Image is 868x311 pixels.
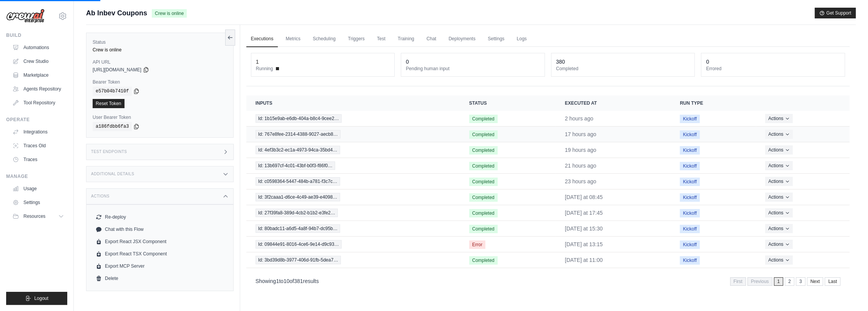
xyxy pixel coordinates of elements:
[825,277,840,286] a: Last
[565,147,596,153] time: September 22, 2025 at 15:30 GMT-3
[730,277,746,286] span: First
[512,31,531,47] a: Logs
[246,31,278,47] a: Executions
[246,271,850,291] nav: Pagination
[765,145,792,155] button: Actions for execution
[93,114,227,120] label: User Bearer Token
[680,130,700,139] span: Kickoff
[9,83,67,95] a: Agents Repository
[91,150,127,154] h3: Test Endpoints
[6,117,67,123] div: Operate
[256,256,451,264] a: View execution details for Id
[308,31,340,47] a: Scheduling
[9,153,67,166] a: Traces
[93,260,227,272] a: Export MCP Server
[6,32,67,38] div: Build
[256,240,451,248] a: View execution details for Id
[93,59,227,65] label: API URL
[680,162,700,170] span: Kickoff
[815,8,856,18] button: Get Support
[469,130,498,139] span: Completed
[6,9,45,23] img: Logo
[152,9,187,18] span: Crew is online
[765,161,792,170] button: Actions for execution
[680,115,700,123] span: Kickoff
[256,130,451,138] a: View execution details for Id
[256,58,259,66] div: 1
[93,248,227,260] a: Export React TSX Component
[256,177,451,186] a: View execution details for Id
[807,277,823,286] a: Next
[796,277,805,286] a: 3
[281,31,305,47] a: Metrics
[294,278,303,284] span: 381
[730,277,840,286] nav: Pagination
[256,277,319,285] p: Showing to of results
[680,193,700,202] span: Kickoff
[680,178,700,186] span: Kickoff
[6,173,67,179] div: Manage
[469,225,498,233] span: Completed
[483,31,509,47] a: Settings
[256,146,451,154] a: View execution details for Id
[23,213,45,219] span: Resources
[765,114,792,123] button: Actions for execution
[565,178,596,184] time: September 22, 2025 at 11:00 GMT-3
[9,210,67,222] button: Resources
[276,278,279,284] span: 1
[34,295,48,301] span: Logout
[256,114,342,123] span: Id: 1b15e9ab-e6db-404a-b8c4-9cee2…
[565,241,603,247] time: September 21, 2025 at 13:15 GMT-3
[284,278,290,284] span: 10
[565,194,603,200] time: September 22, 2025 at 08:45 GMT-3
[680,209,700,217] span: Kickoff
[9,97,67,109] a: Tool Repository
[469,209,498,217] span: Completed
[9,126,67,138] a: Integrations
[765,240,792,249] button: Actions for execution
[393,31,419,47] a: Training
[671,95,756,111] th: Run Type
[256,224,340,233] span: Id: 80badc11-a6d5-4a8f-94b7-dc95b…
[469,256,498,265] span: Completed
[256,161,335,170] span: Id: 13b697cf-4c01-43bf-b0f3-f86f0…
[372,31,390,47] a: Test
[256,114,451,123] a: View execution details for Id
[565,163,596,169] time: September 22, 2025 at 13:15 GMT-3
[830,274,868,311] div: Widget de chat
[256,130,341,138] span: Id: 767e8fee-2314-4388-9027-aecb8…
[93,122,132,131] code: a186fdbb6fa3
[91,194,110,199] h3: Actions
[256,146,340,154] span: Id: 4ef3b3c2-ec1a-4973-94ca-35bd4…
[765,177,792,186] button: Actions for execution
[6,292,67,305] button: Logout
[785,277,794,286] a: 2
[680,240,700,249] span: Kickoff
[93,39,227,45] label: Status
[93,87,132,96] code: e57b04b7410f
[9,140,67,152] a: Traces Old
[469,240,486,249] span: Error
[256,193,340,201] span: Id: 3f2caaa1-d6ce-4c49-ae39-e4098…
[460,95,556,111] th: Status
[256,209,451,217] a: View execution details for Id
[86,8,147,18] span: Ab Inbev Coupons
[469,115,498,123] span: Completed
[765,255,792,265] button: Actions for execution
[830,274,868,311] iframe: Chat Widget
[9,183,67,195] a: Usage
[774,277,783,286] span: 1
[91,172,134,176] h3: Additional Details
[93,67,141,73] span: [URL][DOMAIN_NAME]
[406,58,409,66] div: 0
[469,193,498,202] span: Completed
[565,115,593,122] time: September 23, 2025 at 08:45 GMT-3
[93,235,227,248] a: Export React JSX Component
[680,256,700,265] span: Kickoff
[556,58,565,66] div: 380
[565,210,603,216] time: September 21, 2025 at 17:45 GMT-3
[422,31,441,47] a: Chat
[765,193,792,202] button: Actions for execution
[93,272,227,285] a: Delete
[256,161,451,170] a: View execution details for Id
